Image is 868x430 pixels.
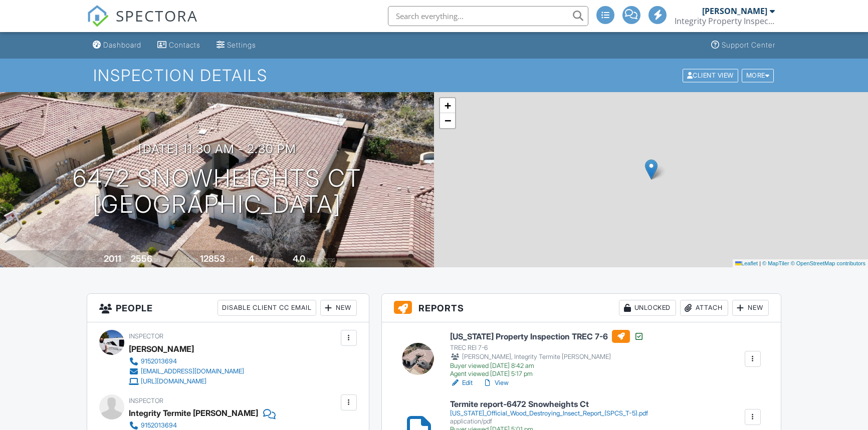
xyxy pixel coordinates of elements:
[116,5,198,26] span: SPECTORA
[227,41,256,49] div: Settings
[141,357,177,365] div: 9152013694
[307,256,335,263] span: bathrooms
[227,256,239,263] span: sq.ft.
[735,260,758,266] a: Leaflet
[759,260,761,266] span: |
[89,36,145,55] a: Dashboard
[138,142,296,156] h3: [DATE] 11:30 am - 2:30 pm
[93,67,775,84] h1: Inspection Details
[320,300,357,316] div: New
[104,253,121,264] div: 2011
[707,36,779,55] a: Support Center
[129,405,258,420] div: Integrity Termite [PERSON_NAME]
[762,260,789,266] a: © MapTiler
[177,256,198,263] span: Lot Size
[249,253,254,264] div: 4
[131,253,152,264] div: 2556
[445,99,451,112] span: +
[141,421,177,429] div: 9152013694
[791,260,865,266] a: © OpenStreetMap contributors
[440,113,455,128] a: Zoom out
[440,98,455,113] a: Zoom in
[129,356,244,366] a: 9152013694
[732,300,769,316] div: New
[450,409,648,417] div: [US_STATE]_Official_Wood_Destroying_Insect_Report_(SPCS_T-5).pdf
[483,378,509,388] a: View
[450,378,473,388] a: Edit
[450,344,644,352] div: TREC REI 7-6
[450,370,644,378] div: Agent viewed [DATE] 5:17 pm
[218,300,316,316] div: Disable Client CC Email
[450,352,644,362] div: [PERSON_NAME], Integrity Termite [PERSON_NAME]
[141,367,244,375] div: [EMAIL_ADDRESS][DOMAIN_NAME]
[450,362,644,370] div: Buyer viewed [DATE] 8:42 am
[87,294,368,322] h3: People
[103,41,141,49] div: Dashboard
[682,71,741,79] a: Client View
[212,36,260,55] a: Settings
[129,366,244,376] a: [EMAIL_ADDRESS][DOMAIN_NAME]
[645,159,658,180] img: Marker
[702,6,767,16] div: [PERSON_NAME]
[683,69,738,82] div: Client View
[445,114,451,127] span: −
[153,36,204,55] a: Contacts
[680,300,728,316] div: Attach
[141,377,206,385] div: [URL][DOMAIN_NAME]
[722,41,775,49] div: Support Center
[742,69,774,82] div: More
[154,256,168,263] span: sq. ft.
[293,253,305,264] div: 4.0
[169,41,200,49] div: Contacts
[619,300,676,316] div: Unlocked
[450,400,648,409] h6: Termite report-6472 Snowheights Ct
[675,16,775,26] div: Integrity Property Inspections
[256,256,283,263] span: bedrooms
[450,330,644,343] h6: [US_STATE] Property Inspection TREC 7-6
[129,376,244,386] a: [URL][DOMAIN_NAME]
[382,294,781,322] h3: Reports
[87,14,198,35] a: SPECTORA
[129,332,163,340] span: Inspector
[129,397,163,404] span: Inspector
[87,5,109,27] img: The Best Home Inspection Software - Spectora
[450,417,648,425] div: application/pdf
[200,253,225,264] div: 12853
[73,165,361,218] h1: 6472 Snowheights Ct [GEOGRAPHIC_DATA]
[450,330,644,378] a: [US_STATE] Property Inspection TREC 7-6 TREC REI 7-6 [PERSON_NAME], Integrity Termite [PERSON_NAM...
[129,341,194,356] div: [PERSON_NAME]
[388,6,588,26] input: Search everything...
[91,256,102,263] span: Built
